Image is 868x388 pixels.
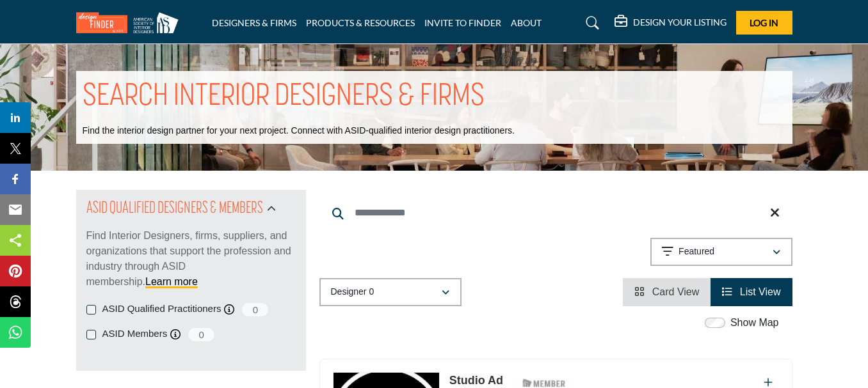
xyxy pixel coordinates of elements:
[424,17,501,28] a: INVITE TO FINDER
[83,125,515,137] p: Find the interior design partner for your next project. Connect with ASID-qualified interior desi...
[615,15,727,31] div: DESIGN YOUR LISTING
[650,238,792,266] button: Featured
[76,12,185,33] img: Site Logo
[679,245,714,258] p: Featured
[331,286,374,299] p: Designer 0
[241,302,269,318] span: 0
[511,17,542,28] a: ABOUT
[83,77,485,117] h1: SEARCH INTERIOR DESIGNERS & FIRMS
[319,278,462,306] button: Designer 0
[306,17,415,28] a: PRODUCTS & RESOURCES
[86,305,96,314] input: ASID Qualified Practitioners checkbox
[750,17,778,28] span: Log In
[212,17,296,28] a: DESIGNERS & FIRMS
[574,13,607,33] a: Search
[634,286,699,297] a: View Card
[740,286,781,297] span: List View
[633,17,727,28] h5: DESIGN YOUR LISTING
[764,377,773,388] a: Add To List
[86,228,296,290] p: Find Interior Designers, firms, suppliers, and organizations that support the profession and indu...
[652,286,700,297] span: Card View
[319,198,792,228] input: Search Keyword
[711,278,792,306] li: List View
[722,286,780,297] a: View List
[187,327,216,343] span: 0
[623,278,711,306] li: Card View
[86,198,263,221] h2: ASID QUALIFIED DESIGNERS & MEMBERS
[449,374,503,387] a: Studio Ad
[730,315,779,330] label: Show Map
[736,11,792,35] button: Log In
[102,327,168,341] label: ASID Members
[145,276,198,287] a: Learn more
[102,302,221,316] label: ASID Qualified Practitioners
[86,330,96,339] input: ASID Members checkbox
